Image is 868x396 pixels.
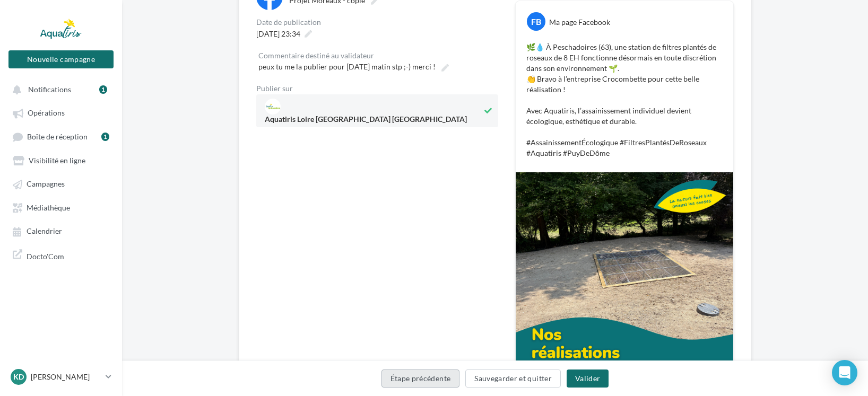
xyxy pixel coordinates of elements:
[6,80,111,99] button: Notifications 1
[6,174,116,193] a: Campagnes
[6,245,116,266] a: Docto'Com
[256,19,498,26] div: Date de publication
[567,369,609,388] button: Valider
[465,369,561,388] button: Sauvegarder et quitter
[6,221,116,240] a: Calendrier
[8,50,114,68] button: Nouvelle campagne
[28,85,71,94] span: Notifications
[526,42,723,159] p: 🌿💧 À Peschadoires (63), une station de filtres plantés de roseaux de 8 EH fonctionne désormais en...
[8,367,114,387] a: KD [PERSON_NAME]
[381,369,460,388] button: Étape précédente
[6,127,116,146] a: Boîte de réception1
[258,62,436,71] span: peux tu me la publier pour [DATE] matin stp ;-) merci !
[27,227,62,236] span: Calendrier
[29,156,85,165] span: Visibilité en ligne
[527,12,545,31] div: FB
[6,103,116,122] a: Opérations
[28,109,65,118] span: Opérations
[27,249,64,261] span: Docto'Com
[31,372,101,382] p: [PERSON_NAME]
[6,198,116,217] a: Médiathèque
[27,203,70,212] span: Médiathèque
[256,29,300,38] span: [DATE] 23:34
[258,52,496,59] div: Commentaire destiné au validateur
[549,17,610,28] div: Ma page Facebook
[265,116,467,127] span: Aquatiris Loire [GEOGRAPHIC_DATA] [GEOGRAPHIC_DATA]
[13,372,24,382] span: KD
[27,132,88,141] span: Boîte de réception
[27,180,65,189] span: Campagnes
[6,151,116,170] a: Visibilité en ligne
[256,85,498,92] div: Publier sur
[832,360,857,385] div: Open Intercom Messenger
[99,85,107,94] div: 1
[101,133,109,141] div: 1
